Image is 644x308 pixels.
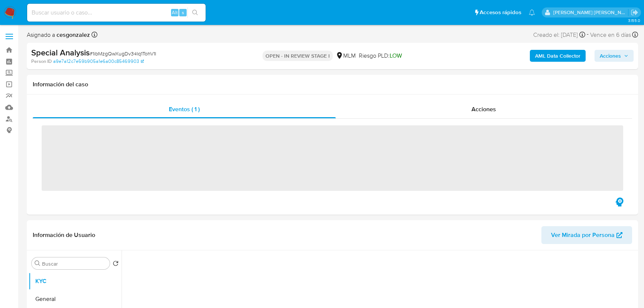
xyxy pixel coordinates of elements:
input: Buscar usuario o caso... [27,8,206,17]
span: - [587,30,589,40]
span: Vence en 6 días [590,31,631,39]
span: Acciones [471,105,496,113]
button: AML Data Collector [530,50,586,62]
button: Acciones [595,50,634,62]
div: MLM [336,52,356,60]
b: AML Data Collector [535,50,580,62]
span: s [182,9,184,16]
span: Ver Mirada por Persona [551,226,615,244]
b: cesgonzalez [55,31,90,39]
button: search-icon [187,7,203,18]
span: Accesos rápidos [480,9,521,16]
p: OPEN - IN REVIEW STAGE I [263,51,333,61]
span: ‌ [42,125,623,191]
button: KYC [29,272,122,290]
div: Creado el: [DATE] [533,30,585,40]
a: Notificaciones [529,9,535,16]
button: General [29,290,122,308]
span: Alt [172,9,178,16]
a: Salir [631,9,638,16]
b: Person ID [31,58,52,65]
span: Asignado a [27,31,90,39]
button: Ver Mirada por Persona [541,226,632,244]
a: a9e7a12c7e59b905a1e6a00c85469903 [53,58,144,65]
span: Acciones [600,50,621,62]
h1: Información del caso [33,81,632,88]
b: Special Analysis [31,46,90,58]
input: Buscar [42,260,107,267]
button: Volver al orden por defecto [113,260,119,269]
span: # 1ibMzgQwXugDv34lq1TohV1l [90,50,156,57]
span: Riesgo PLD: [359,52,402,60]
h1: Información de Usuario [33,231,95,239]
button: Buscar [35,260,41,266]
p: michelleangelica.rodriguez@mercadolibre.com.mx [553,9,628,16]
span: Eventos ( 1 ) [169,105,200,113]
span: LOW [390,51,402,60]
